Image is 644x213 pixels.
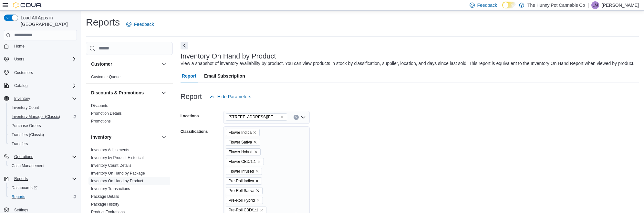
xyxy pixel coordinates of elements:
[12,42,27,50] a: Home
[12,153,36,161] button: Operations
[217,93,251,100] span: Hide Parameters
[226,187,263,194] span: Pre-Roll Sativa
[12,175,77,183] span: Reports
[91,61,159,67] button: Customer
[91,111,122,116] span: Promotion Details
[91,148,129,152] a: Inventory Adjustments
[9,122,77,130] span: Purchase Orders
[226,158,264,165] span: Flower CBD/1:1
[160,133,168,141] button: Inventory
[6,139,79,148] button: Transfers
[14,57,24,62] span: Users
[204,69,245,82] span: Email Subscription
[229,158,256,165] span: Flower CBD/1:1
[256,198,260,202] button: Remove Pre-Roll Hybrid from selection in this group
[587,1,589,9] p: |
[12,82,77,90] span: Catalog
[6,112,79,121] button: Inventory Manager (Classic)
[9,131,77,139] span: Transfers (Classic)
[229,187,254,194] span: Pre-Roll Sativa
[14,83,27,88] span: Catalog
[181,129,208,134] label: Classifications
[86,102,173,128] div: Discounts & Promotions
[91,90,159,96] button: Discounts & Promotions
[91,194,119,199] span: Package Details
[9,104,42,112] a: Inventory Count
[91,75,120,79] a: Customer Queue
[181,60,635,67] div: View a snapshot of inventory availability by product. You can view products in stock by classific...
[91,155,144,160] span: Inventory by Product Historical
[253,131,257,134] button: Remove Flower Indica from selection in this group
[6,192,79,201] button: Reports
[229,139,252,145] span: Flower Sativa
[9,162,47,170] a: Cash Management
[124,18,156,31] a: Feedback
[6,130,79,139] button: Transfers (Classic)
[1,81,79,90] button: Catalog
[12,105,39,110] span: Inventory Count
[9,193,28,201] a: Reports
[91,186,130,191] a: Inventory Transactions
[229,149,253,155] span: Flower Hybrid
[91,119,111,124] span: Promotions
[91,179,143,183] a: Inventory On Hand by Product
[591,1,599,9] div: Logan Marston
[12,55,77,63] span: Users
[91,90,144,96] h3: Discounts & Promotions
[1,152,79,161] button: Operations
[229,178,254,184] span: Pre-Roll Indica
[229,168,254,175] span: Flower Infused
[602,1,639,9] p: [PERSON_NAME]
[260,208,264,212] button: Remove Pre-Roll CBD/1:1 from selection in this group
[181,113,199,119] label: Locations
[12,55,27,63] button: Users
[134,21,154,27] span: Feedback
[14,176,28,181] span: Reports
[226,129,260,136] span: Flower Indica
[18,15,77,27] span: Load All Apps in [GEOGRAPHIC_DATA]
[226,139,260,146] span: Flower Sativa
[91,202,119,207] a: Package History
[229,114,279,120] span: [STREET_ADDRESS][PERSON_NAME]
[13,2,42,8] img: Cova
[9,184,77,192] span: Dashboards
[9,131,47,139] a: Transfers (Classic)
[181,42,188,49] button: Next
[9,162,77,170] span: Cash Management
[255,169,259,173] button: Remove Flower Infused from selection in this group
[255,179,259,183] button: Remove Pre-Roll Indica from selection in this group
[12,141,28,146] span: Transfers
[256,189,260,193] button: Remove Pre-Roll Sativa from selection in this group
[9,184,40,192] a: Dashboards
[6,103,79,112] button: Inventory Count
[91,163,131,168] span: Inventory Count Details
[9,140,30,148] a: Transfers
[91,155,144,160] a: Inventory by Product Historical
[9,104,77,112] span: Inventory Count
[14,44,25,49] span: Home
[86,73,173,83] div: Customer
[91,103,108,108] a: Discounts
[1,94,79,103] button: Inventory
[91,194,119,199] a: Package Details
[294,115,299,120] button: Clear input
[160,60,168,68] button: Customer
[14,70,33,75] span: Customers
[9,113,63,121] a: Inventory Manager (Classic)
[226,197,263,204] span: Pre-Roll Hybrid
[226,168,262,175] span: Flower Infused
[6,161,79,170] button: Cash Management
[12,95,77,102] span: Inventory
[12,95,33,102] button: Inventory
[12,175,30,183] button: Reports
[226,148,261,155] span: Flower Hybrid
[1,174,79,183] button: Reports
[593,1,598,9] span: LM
[477,2,497,8] span: Feedback
[181,52,276,60] h3: Inventory On Hand by Product
[182,69,196,82] span: Report
[14,154,33,159] span: Operations
[229,129,252,136] span: Flower Indica
[9,122,44,130] a: Purchase Orders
